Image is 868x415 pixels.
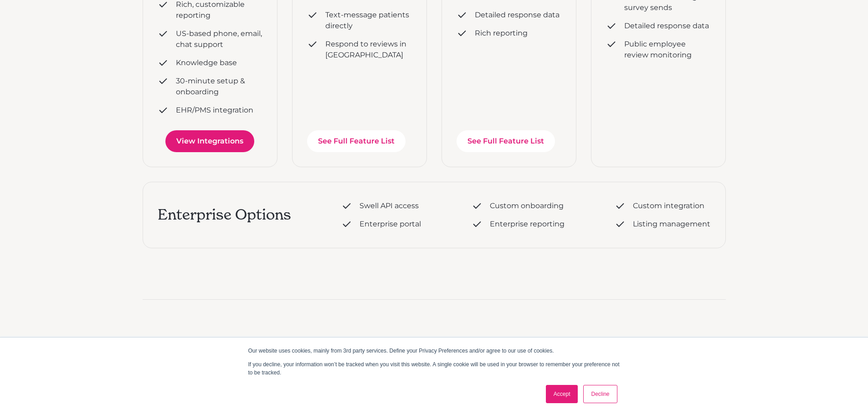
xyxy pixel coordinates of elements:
[307,130,406,152] a: See Full Feature List
[624,20,709,31] div: Detailed response data
[360,219,421,230] div: Enterprise portal
[475,28,528,39] div: Rich reporting
[325,10,412,31] div: Text-message patients directly
[490,200,564,211] div: Custom onboarding
[248,360,620,377] p: If you decline, your information won’t be tracked when you visit this website. A single cookie wi...
[158,205,291,225] h3: Enterprise Options
[475,10,560,20] div: Detailed response data
[457,130,555,152] a: See Full Feature List
[490,219,565,230] div: Enterprise reporting
[546,385,578,403] a: Accept
[325,39,412,61] div: Respond to reviews in [GEOGRAPHIC_DATA]
[360,200,419,211] div: Swell API access
[176,28,262,50] div: US-based phone, email, chat support
[248,347,620,355] p: Our website uses cookies, mainly from 3rd party services. Define your Privacy Preferences and/or ...
[633,219,710,230] div: Listing management
[176,76,262,97] div: 30-minute setup & onboarding
[633,200,704,211] div: Custom integration
[165,130,254,152] a: View Integrations
[176,57,237,68] div: Knowledge base
[583,385,617,403] a: Decline
[176,105,253,116] div: EHR/PMS integration
[624,39,711,61] div: Public employee review monitoring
